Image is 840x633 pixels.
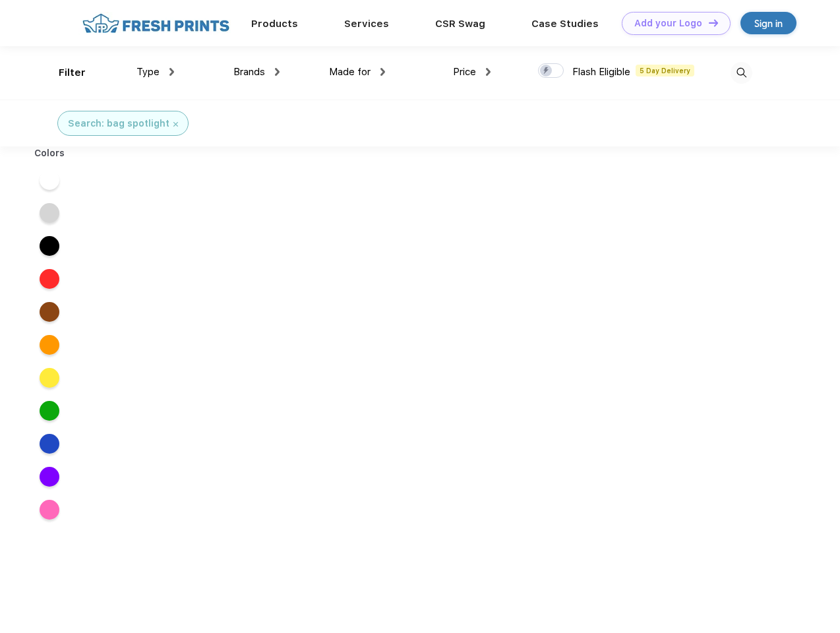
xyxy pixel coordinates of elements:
[136,66,160,78] span: Type
[636,65,694,76] span: 5 Day Delivery
[572,66,630,78] span: Flash Eligible
[634,18,702,29] div: Add your Logo
[24,146,75,160] div: Colors
[68,117,169,131] div: Search: bag spotlight
[731,62,752,84] img: desktop_search.svg
[59,65,86,80] div: Filter
[709,19,718,26] img: DT
[740,12,796,34] a: Sign in
[754,16,783,31] div: Sign in
[78,12,233,35] img: fo%20logo%202.webp
[380,68,385,76] img: dropdown.png
[233,66,265,78] span: Brands
[275,68,280,76] img: dropdown.png
[486,68,491,76] img: dropdown.png
[453,66,476,78] span: Price
[329,66,371,78] span: Made for
[173,122,178,127] img: filter_cancel.svg
[251,18,298,30] a: Products
[169,68,174,76] img: dropdown.png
